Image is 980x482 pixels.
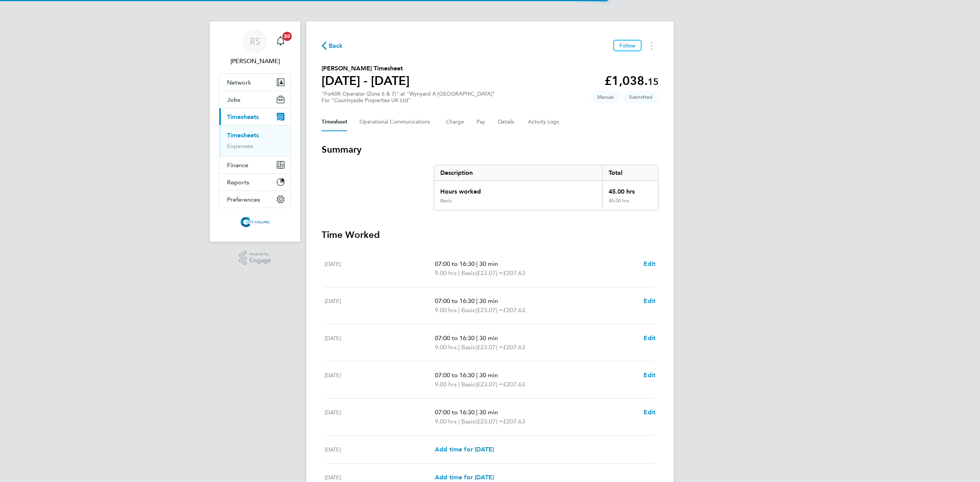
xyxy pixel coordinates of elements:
div: For "Countryside Properties UK Ltd" [322,97,495,104]
span: (£23.07) = [475,418,503,425]
button: Reports [219,174,291,191]
span: (£23.07) = [475,269,503,277]
div: [DATE] [325,259,435,278]
span: 9.00 hrs [435,269,457,277]
span: 30 min [479,297,498,305]
span: Edit [644,334,655,342]
h2: [PERSON_NAME] Timesheet [322,64,410,73]
span: 9.00 hrs [435,306,457,314]
img: citycalling-logo-retina.png [238,216,271,228]
div: Hours worked [434,181,602,198]
span: Powered by [250,251,271,257]
div: Description [434,165,602,181]
span: Back [329,41,343,50]
span: Edit [644,409,655,416]
span: RS [250,36,260,46]
div: Timesheets [219,125,291,156]
button: Activity Logs [528,113,560,131]
span: Add time for [DATE] [435,474,494,481]
button: Timesheet [322,113,347,131]
span: Add time for [DATE] [435,446,494,453]
span: | [476,260,478,267]
span: 30 min [479,409,498,416]
span: (£23.07) = [475,381,503,388]
a: Edit [644,408,655,417]
span: 07:00 to 16:30 [435,371,475,379]
div: [DATE] [325,473,435,482]
span: Edit [644,297,655,305]
span: 9.00 hrs [435,418,457,425]
button: Finance [219,156,291,173]
span: Follow [619,42,635,49]
div: [DATE] [325,408,435,426]
button: Jobs [219,91,291,108]
a: Add time for [DATE] [435,473,494,482]
span: | [458,418,460,425]
span: 30 min [479,260,498,267]
span: (£23.07) = [475,306,503,314]
a: Powered byEngage [239,251,271,265]
span: Edit [644,371,655,379]
span: £207.63 [503,344,525,351]
h1: [DATE] - [DATE] [322,73,410,88]
span: | [476,334,478,342]
span: Engage [250,257,271,264]
button: Timesheets Menu [645,40,658,52]
button: Details [498,113,516,131]
a: Edit [644,296,655,306]
span: 30 min [479,371,498,379]
span: £207.63 [503,269,525,277]
span: Basic [461,306,475,315]
button: Follow [613,40,642,51]
span: £207.63 [503,306,525,314]
div: "Forklift Operator (Zone 6 & 7)" at "Wynyard A [GEOGRAPHIC_DATA]" [322,91,495,104]
span: 07:00 to 16:30 [435,409,475,416]
a: Edit [644,259,655,269]
button: Timesheets [219,108,291,125]
span: | [476,409,478,416]
app-decimal: £1,038. [604,73,658,88]
span: This timesheet was manually created. [591,91,620,103]
span: | [458,306,460,314]
div: [DATE] [325,445,435,454]
h3: Summary [322,143,658,156]
span: Reports [227,179,249,186]
span: 30 min [479,334,498,342]
span: 9.00 hrs [435,381,457,388]
button: Charge [446,113,464,131]
a: Timesheets [227,132,259,139]
span: Timesheets [227,113,259,120]
div: [DATE] [325,371,435,389]
span: 15 [648,76,658,87]
div: [DATE] [325,296,435,315]
span: Preferences [227,196,260,203]
a: RS[PERSON_NAME] [219,29,291,66]
a: Add time for [DATE] [435,445,494,454]
span: Basic [461,417,475,426]
span: | [458,381,460,388]
span: | [476,371,478,379]
div: 45.00 hrs [602,181,658,198]
div: Basic [440,198,452,204]
a: Expenses [227,142,253,150]
button: Operational Communications [359,113,434,131]
span: Basic [461,343,475,352]
span: Network [227,79,251,86]
span: £207.63 [503,418,525,425]
span: 20 [283,32,292,41]
a: Edit [644,334,655,343]
div: 45.00 hrs [602,198,658,210]
span: 07:00 to 16:30 [435,334,475,342]
span: Finance [227,161,248,169]
button: Network [219,74,291,91]
span: 9.00 hrs [435,344,457,351]
button: Preferences [219,191,291,208]
span: Basic [461,269,475,278]
div: Summary [434,165,658,210]
nav: Main navigation [210,21,300,242]
a: 20 [273,29,288,54]
h3: Time Worked [322,229,658,241]
a: Go to home page [219,216,291,228]
span: Jobs [227,96,240,103]
button: Pay [477,113,486,131]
